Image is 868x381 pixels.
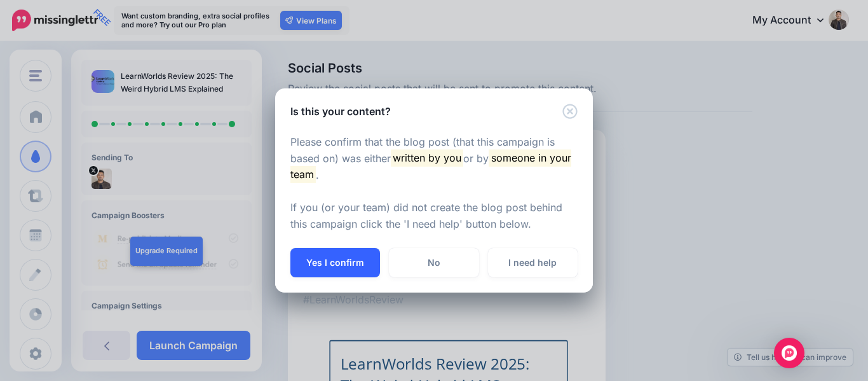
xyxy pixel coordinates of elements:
mark: someone in your team [290,149,571,183]
div: Open Intercom Messenger [774,338,804,368]
p: Please confirm that the blog post (that this campaign is based on) was either or by . If you (or ... [290,134,578,233]
a: I need help [488,248,578,277]
button: Yes I confirm [290,248,380,277]
h5: Is this your content? [290,104,391,119]
a: No [389,248,478,277]
mark: written by you [391,149,463,166]
button: Close [562,104,578,120]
